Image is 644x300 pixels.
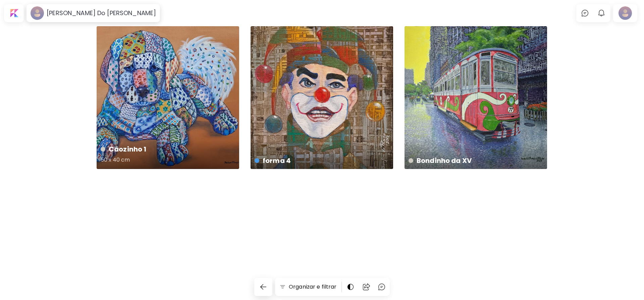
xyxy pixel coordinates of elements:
[259,283,267,291] img: back
[97,26,239,169] a: Cãozinho 150 x 40 cmhttps://cdn.kaleido.art/CDN/Artwork/175364/Primary/medium.webp?updated=777218
[251,26,393,169] a: forma 4https://cdn.kaleido.art/CDN/Artwork/175363/Primary/medium.webp?updated=777216
[254,278,275,296] a: back
[596,7,607,19] button: bellIcon
[597,9,605,17] img: bellIcon
[101,144,234,154] h4: Cãozinho 1
[289,283,336,291] h6: Organizar e filtrar
[378,283,386,291] img: chatIcon
[254,278,272,296] button: back
[405,26,547,169] a: Bondinho da XVhttps://cdn.kaleido.art/CDN/Artwork/175357/Primary/medium.webp?updated=777187
[581,9,589,17] img: chatIcon
[47,9,156,17] h6: [PERSON_NAME] Do [PERSON_NAME]
[409,156,542,166] h4: Bondinho da XV
[101,154,234,168] h5: 50 x 40 cm
[255,156,388,166] h4: forma 4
